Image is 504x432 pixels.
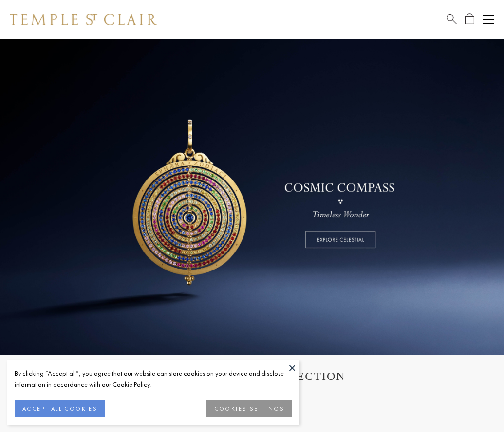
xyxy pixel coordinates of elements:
button: COOKIES SETTINGS [206,400,292,417]
button: ACCEPT ALL COOKIES [15,400,105,417]
a: Search [447,13,457,25]
img: Temple St. Clair [10,14,157,25]
a: Open Shopping Bag [465,13,474,25]
div: By clicking “Accept all”, you agree that our website can store cookies on your device and disclos... [15,368,292,390]
button: Open navigation [483,14,494,25]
